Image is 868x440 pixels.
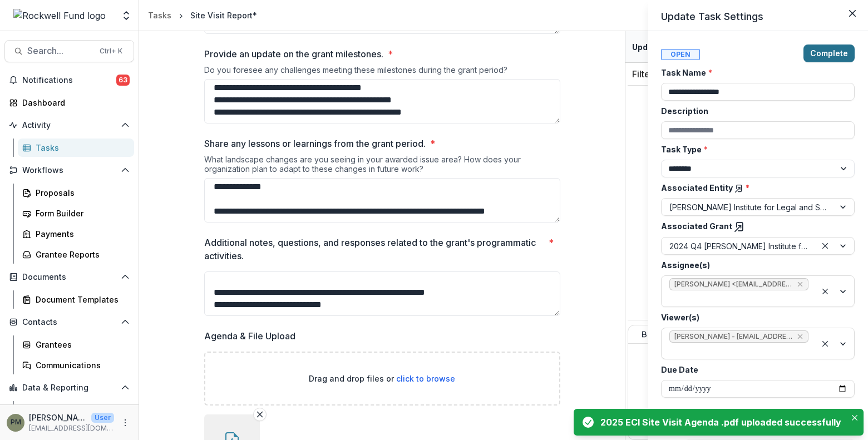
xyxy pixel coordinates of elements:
[661,67,848,78] label: Task Name
[796,331,805,342] div: Remove Patrick Moreno-Covington - pmorenocovington@rockfund.org
[661,144,848,155] label: Task Type
[569,404,868,440] div: Notifications-bottom-right
[674,333,792,340] span: [PERSON_NAME] - [EMAIL_ADDRESS][DOMAIN_NAME]
[848,411,861,424] button: Close
[661,182,848,194] label: Associated Entity
[818,337,832,350] div: Clear selected options
[661,259,848,271] label: Assignee(s)
[844,4,861,22] button: Close
[818,285,832,298] div: Clear selected options
[796,279,805,290] div: Remove Patrick Moreno-Covington <pmorenocovington@rockfund.org> (pmorenocovington@rockfund.org)
[600,416,841,429] div: 2025 ECI Site Visit Agenda .pdf uploaded successfully
[661,105,848,117] label: Description
[661,220,848,233] label: Associated Grant
[661,49,700,60] span: Open
[803,45,855,62] button: Complete
[818,239,832,253] div: Clear selected options
[661,364,848,375] label: Due Date
[661,312,848,323] label: Viewer(s)
[674,280,792,288] span: [PERSON_NAME] <[EMAIL_ADDRESS][DOMAIN_NAME]> ([EMAIL_ADDRESS][DOMAIN_NAME])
